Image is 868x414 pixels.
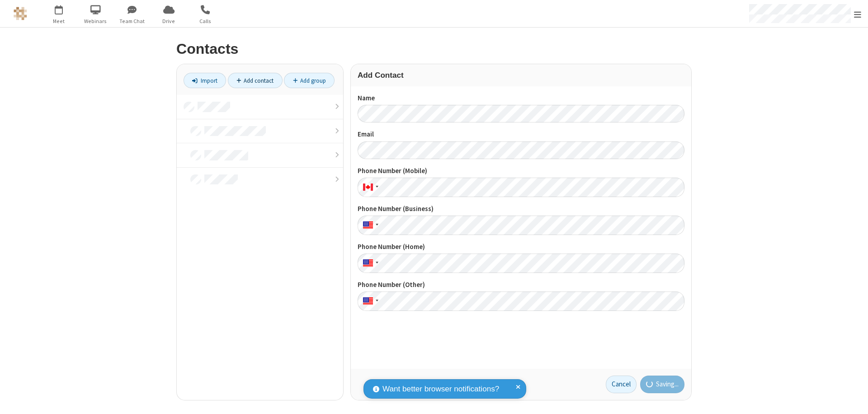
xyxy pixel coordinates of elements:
[845,390,861,408] iframe: Chat
[358,178,381,197] div: Canada: + 1
[358,166,684,176] label: Phone Number (Mobile)
[358,216,381,235] div: United States: + 1
[284,73,335,88] a: Add group
[358,242,684,252] label: Phone Number (Home)
[606,376,637,394] a: Cancel
[640,376,685,394] button: Saving...
[358,292,381,311] div: United States: + 1
[358,254,381,273] div: United States: + 1
[184,73,226,88] a: Import
[115,17,149,25] span: Team Chat
[656,379,679,390] span: Saving...
[358,71,684,80] h3: Add Contact
[189,17,222,25] span: Calls
[79,17,113,25] span: Webinars
[358,204,684,214] label: Phone Number (Business)
[14,7,27,20] img: QA Selenium DO NOT DELETE OR CHANGE
[176,41,692,57] h2: Contacts
[358,93,684,103] label: Name
[382,383,499,395] span: Want better browser notifications?
[358,129,684,140] label: Email
[358,280,684,290] label: Phone Number (Other)
[42,17,76,25] span: Meet
[152,17,186,25] span: Drive
[228,73,283,88] a: Add contact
